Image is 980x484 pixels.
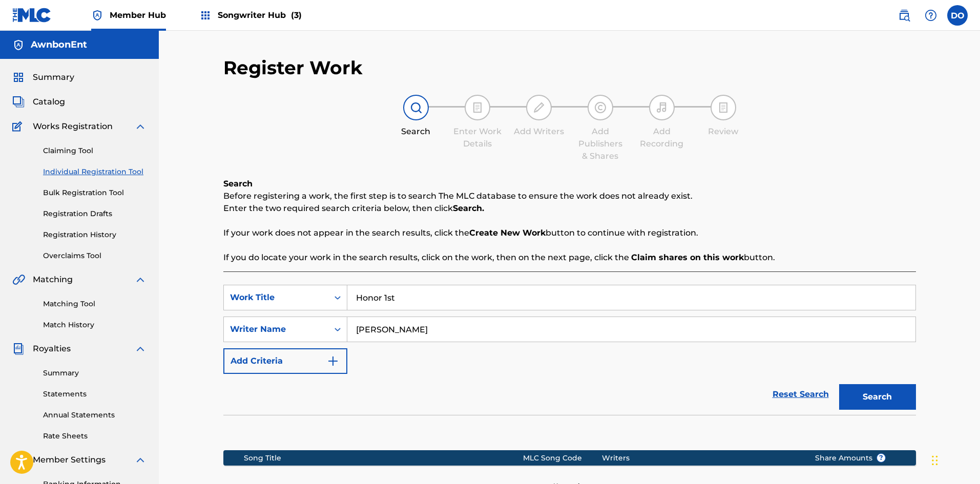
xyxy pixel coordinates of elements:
button: Add Criteria [223,348,347,374]
p: If your work does not appear in the search results, click the button to continue with registration. [223,227,916,239]
div: Add Writers [513,125,565,138]
div: Add Recording [636,125,687,150]
div: Work Title [230,291,322,304]
a: Reset Search [767,383,834,406]
img: expand [134,343,147,355]
a: Annual Statements [43,410,147,420]
span: Member Hub [110,9,166,21]
img: Royalties [12,343,25,355]
span: ? [877,454,885,462]
span: Share Amounts [815,453,886,464]
img: Accounts [12,39,25,51]
img: expand [134,454,147,466]
a: Public Search [894,5,914,26]
span: (3) [291,10,302,20]
img: 9d2ae6d4665cec9f34b9.svg [327,355,339,367]
div: Writers [602,453,799,464]
img: MLC Logo [12,8,52,23]
div: Search [390,125,442,138]
img: Works Registration [12,120,26,133]
b: Search [223,179,253,188]
p: Before registering a work, the first step is to search The MLC database to ensure the work does n... [223,190,916,202]
a: Rate Sheets [43,431,147,441]
img: Top Rightsholders [199,9,212,22]
a: Match History [43,320,147,330]
span: Royalties [33,343,71,355]
a: Summary [43,368,147,378]
img: step indicator icon for Add Recording [656,101,668,114]
img: Matching [12,273,25,286]
img: step indicator icon for Enter Work Details [471,101,484,114]
div: Writer Name [230,323,322,335]
strong: Create New Work [469,228,546,238]
div: Add Publishers & Shares [575,125,626,162]
span: Matching [33,273,73,286]
div: Drag [932,445,938,476]
img: step indicator icon for Review [717,101,729,114]
img: step indicator icon for Add Writers [533,101,545,114]
a: Claiming Tool [43,145,147,156]
a: SummarySummary [12,71,74,83]
h5: AwnbonEnt [31,39,87,51]
span: Member Settings [33,454,106,466]
p: If you do locate your work in the search results, click on the work, then on the next page, click... [223,251,916,264]
button: Search [839,384,916,410]
span: Songwriter Hub [218,9,302,21]
a: Individual Registration Tool [43,166,147,177]
div: MLC Song Code [523,453,602,464]
div: Review [698,125,749,138]
img: Summary [12,71,25,83]
div: Enter Work Details [452,125,503,150]
div: User Menu [947,5,968,26]
a: Matching Tool [43,299,147,309]
img: Member Settings [12,454,25,466]
p: Enter the two required search criteria below, then click [223,202,916,215]
img: help [925,9,937,22]
a: Registration History [43,229,147,240]
a: Statements [43,389,147,399]
strong: Claim shares on this work [631,252,744,262]
img: Catalog [12,96,25,108]
a: Registration Drafts [43,208,147,219]
img: step indicator icon for Search [410,101,422,114]
strong: Search. [453,203,484,213]
span: Works Registration [33,120,113,133]
img: step indicator icon for Add Publishers & Shares [594,101,607,114]
a: Overclaims Tool [43,250,147,261]
div: Song Title [244,453,523,464]
span: Summary [33,71,74,83]
iframe: Chat Widget [929,435,980,484]
img: expand [134,273,147,286]
span: Catalog [33,96,65,108]
iframe: Resource Center [951,321,980,404]
form: Search Form [223,285,916,415]
a: Bulk Registration Tool [43,187,147,198]
img: expand [134,120,147,133]
div: Help [921,5,941,26]
h2: Register Work [223,56,363,79]
img: search [898,9,910,22]
img: Top Rightsholder [91,9,103,22]
a: CatalogCatalog [12,96,65,108]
